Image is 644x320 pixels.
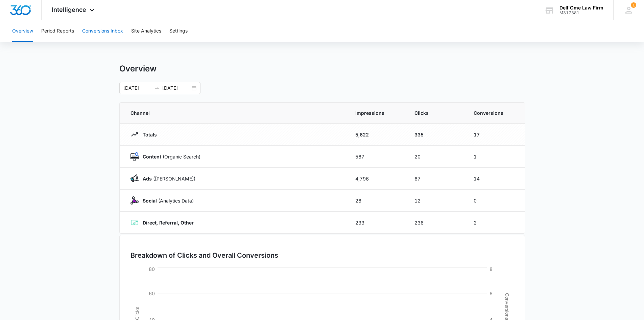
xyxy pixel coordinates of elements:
h3: Breakdown of Clicks and Overall Conversions [130,250,278,260]
p: Totals [139,131,157,138]
span: Intelligence [52,6,86,13]
td: 236 [406,212,466,234]
td: 0 [466,190,525,212]
strong: Social [143,198,157,204]
div: account name [559,5,603,10]
td: 567 [347,146,406,168]
button: Conversions Inbox [82,20,123,42]
input: End date [162,84,190,92]
img: Social [130,196,139,205]
td: 335 [406,124,466,146]
td: 26 [347,190,406,212]
span: Channel [130,109,339,116]
tspan: 6 [490,291,493,296]
input: Start date [123,84,151,92]
span: Clicks [414,109,457,116]
p: ([PERSON_NAME]) [139,175,195,182]
button: Period Reports [41,20,74,42]
td: 17 [466,124,525,146]
td: 4,796 [347,168,406,190]
span: 1 [631,2,636,8]
p: (Organic Search) [139,153,200,160]
tspan: 60 [149,291,155,296]
strong: Content [143,154,161,159]
tspan: 8 [490,266,493,272]
td: 20 [406,146,466,168]
tspan: Conversions [504,293,510,320]
td: 12 [406,190,466,212]
td: 2 [466,212,525,234]
span: swap-right [154,85,160,91]
td: 233 [347,212,406,234]
div: account id [559,10,603,15]
button: Site Analytics [131,20,161,42]
td: 1 [466,146,525,168]
strong: Direct, Referral, Other [143,220,194,226]
tspan: 80 [149,266,155,272]
span: to [154,85,160,91]
button: Settings [169,20,188,42]
span: Conversions [474,109,514,116]
span: Impressions [355,109,398,116]
strong: Ads [143,176,152,182]
tspan: Clicks [134,307,140,320]
div: notifications count [631,2,636,8]
td: 67 [406,168,466,190]
td: 5,622 [347,124,406,146]
h1: Overview [119,64,157,74]
img: Content [130,152,139,161]
p: (Analytics Data) [139,197,194,204]
td: 14 [466,168,525,190]
button: Overview [12,20,33,42]
img: Ads [130,174,139,183]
